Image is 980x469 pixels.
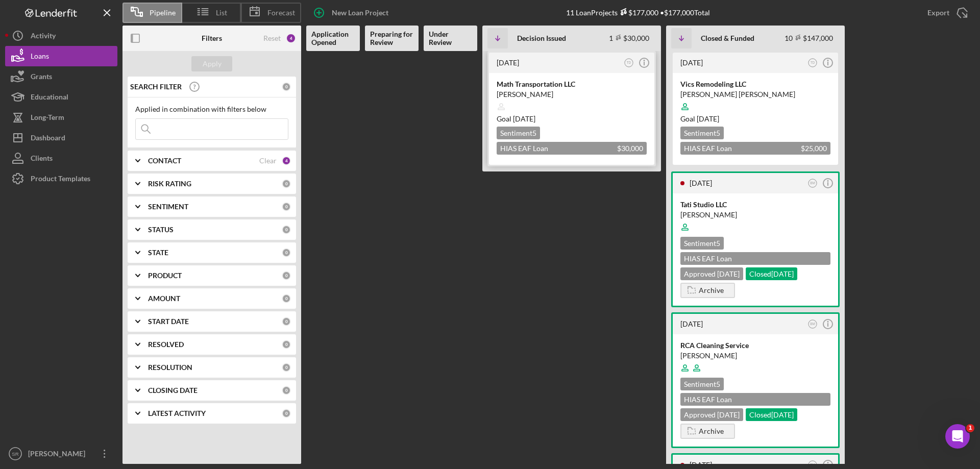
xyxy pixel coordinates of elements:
div: Sentiment 5 [680,237,724,250]
button: TD [806,56,820,70]
b: START DATE [148,317,189,326]
b: RESOLVED [148,340,184,349]
b: Under Review [429,30,472,46]
b: Filters [202,34,222,42]
b: SEARCH FILTER [130,83,182,91]
div: Archive [699,424,724,439]
button: TD [622,56,636,70]
time: 2025-08-19 18:06 [680,58,703,67]
div: [PERSON_NAME] [680,210,830,220]
div: 0 [282,294,291,303]
a: [DATE]TDMath Transportation LLC[PERSON_NAME]Goal [DATE]Sentiment5HIAS EAF Loan Application_[US_ST... [487,51,656,166]
button: Dashboard [5,128,117,148]
div: Dashboard [31,128,65,151]
span: Pipeline [150,9,176,17]
button: Loans [5,46,117,66]
span: $25,000 [801,144,827,153]
iframe: Intercom live chat [945,424,970,449]
b: Closed & Funded [701,34,754,42]
div: 0 [282,225,291,234]
b: CONTACT [148,157,181,165]
div: Clients [31,148,53,171]
span: $30,000 [617,144,643,153]
div: 4 [282,156,291,165]
button: Grants [5,66,117,87]
div: Product Templates [31,168,90,191]
div: 0 [282,179,291,188]
button: BM [806,317,820,331]
div: Tati Studio LLC [680,200,830,210]
button: Archive [680,424,735,439]
div: Clear [259,157,277,165]
div: 0 [282,317,291,326]
span: Goal [680,114,719,123]
div: Apply [203,56,222,71]
div: Applied in combination with filters below [135,105,288,113]
div: 0 [282,386,291,395]
button: Long-Term [5,107,117,128]
div: Reset [263,34,281,42]
div: 11 Loan Projects • $177,000 Total [566,8,710,17]
text: BM [810,463,815,466]
div: 0 [282,409,291,418]
div: 10 $147,000 [785,34,833,42]
button: Archive [680,283,735,298]
span: List [216,9,227,17]
a: [DATE]BMRCA Cleaning Service[PERSON_NAME]Sentiment5HIAS EAF Loan Application_[US_STATE] $15,000Ap... [671,312,840,448]
div: Closed [DATE] [746,267,797,280]
a: [DATE]BMTati Studio LLC[PERSON_NAME]Sentiment5HIAS EAF Loan Application_[US_STATE] $2,000Approved... [671,171,840,307]
div: [PERSON_NAME] [497,89,647,100]
button: Apply [191,56,232,71]
div: Grants [31,66,52,89]
div: Export [927,3,949,23]
div: Loans [31,46,49,69]
div: Approved [DATE] [680,408,743,421]
a: [DATE]TDVics Remodeling LLC[PERSON_NAME] [PERSON_NAME]Goal [DATE]Sentiment5HIAS EAF Loan Applicat... [671,51,840,166]
div: Sentiment 5 [497,127,540,139]
text: BM [810,181,815,185]
div: 0 [282,271,291,280]
button: Activity [5,26,117,46]
div: Activity [31,26,56,48]
div: Closed [DATE] [746,408,797,421]
b: Preparing for Review [370,30,413,46]
text: TD [811,61,815,64]
div: Sentiment 5 [680,127,724,139]
button: Product Templates [5,168,117,189]
b: STATUS [148,226,174,234]
div: 0 [282,248,291,257]
div: Vics Remodeling LLC [680,79,830,89]
b: STATE [148,249,168,257]
text: SR [12,451,18,457]
b: PRODUCT [148,271,182,280]
span: Forecast [267,9,295,17]
div: 0 [282,82,291,91]
b: Decision Issued [517,34,566,42]
time: 10/18/2025 [697,114,719,123]
div: HIAS EAF Loan Application_[US_STATE] $15,000 [680,393,830,406]
button: Educational [5,87,117,107]
div: New Loan Project [332,3,388,23]
div: $177,000 [618,8,658,17]
time: 2025-05-22 14:23 [690,460,712,469]
div: [PERSON_NAME] [PERSON_NAME] [680,89,830,100]
button: New Loan Project [306,3,399,23]
a: Clients [5,148,117,168]
div: Math Transportation LLC [497,79,647,89]
div: [PERSON_NAME] [26,443,92,466]
span: Goal [497,114,535,123]
b: SENTIMENT [148,203,188,211]
button: SR[PERSON_NAME] [5,443,117,464]
div: Long-Term [31,107,64,130]
time: 2025-06-03 18:35 [680,319,703,328]
button: Export [917,3,975,23]
div: [PERSON_NAME] [680,351,830,361]
div: HIAS EAF Loan Application_[US_STATE] [497,142,647,155]
div: Archive [699,283,724,298]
